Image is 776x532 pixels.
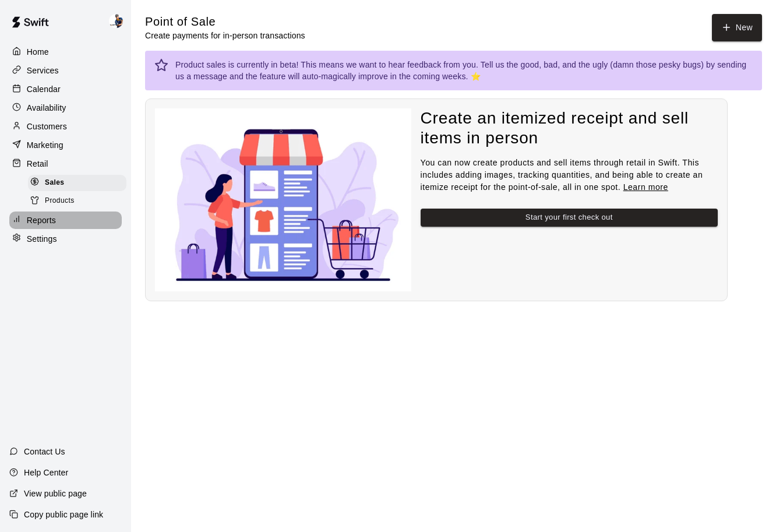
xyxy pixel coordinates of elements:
a: Home [9,43,122,61]
button: New [712,14,762,41]
a: Services [9,62,122,79]
a: Reports [9,212,122,229]
span: You can now create products and sell items through retail in Swift. This includes adding images, ... [421,158,703,192]
div: Sales [28,175,126,191]
p: Contact Us [24,446,65,457]
p: Help Center [24,467,68,478]
button: Start your first check out [421,209,718,227]
a: sending us a message [175,60,746,81]
p: Settings [27,233,57,245]
span: Products [45,195,75,207]
a: Availability [9,99,122,117]
span: Sales [45,177,64,189]
a: Customers [9,118,122,135]
p: Calendar [27,83,61,95]
img: Nothing to see here [155,108,411,291]
img: Phillip Jankulovski [109,14,123,28]
p: Services [27,65,59,76]
p: Reports [27,214,56,226]
a: Products [28,192,131,210]
p: Retail [27,158,48,170]
p: Customers [27,121,67,132]
p: View public page [24,488,87,499]
div: Product sales is currently in beta! This means we want to hear feedback from you. Tell us the goo... [175,54,753,87]
h5: Point of Sale [145,14,305,30]
p: Copy public page link [24,509,103,520]
p: Create payments for in-person transactions [145,30,305,41]
a: Settings [9,230,122,248]
p: Marketing [27,139,64,151]
a: Marketing [9,136,122,154]
a: Sales [28,174,131,192]
div: Phillip Jankulovski [107,9,131,33]
p: Home [27,46,49,58]
a: Retail [9,155,122,172]
h4: Create an itemized receipt and sell items in person [421,108,718,149]
p: Availability [27,102,66,114]
div: Products [28,193,126,209]
a: Calendar [9,80,122,98]
a: Learn more [623,182,668,192]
